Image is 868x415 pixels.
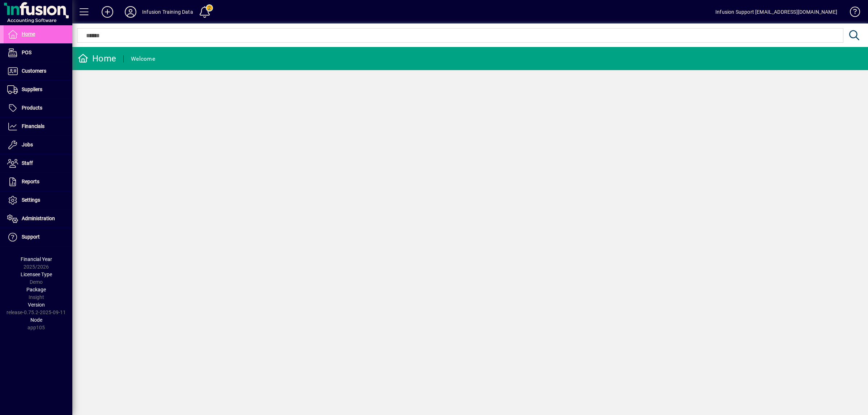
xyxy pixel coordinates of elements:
[22,197,40,203] span: Settings
[22,179,39,184] span: Reports
[22,234,40,240] span: Support
[4,136,72,154] a: Jobs
[21,256,52,262] span: Financial Year
[4,173,72,191] a: Reports
[844,1,859,25] a: Knowledge Base
[22,31,35,37] span: Home
[22,123,44,129] span: Financials
[30,317,42,323] span: Node
[142,6,193,18] div: Infusion Training Data
[4,44,72,62] a: POS
[78,53,116,64] div: Home
[4,62,72,80] a: Customers
[4,228,72,246] a: Support
[4,81,72,99] a: Suppliers
[4,191,72,209] a: Settings
[28,302,45,308] span: Version
[21,271,52,277] span: Licensee Type
[4,154,72,172] a: Staff
[22,160,33,166] span: Staff
[26,287,46,292] span: Package
[4,99,72,117] a: Products
[22,142,33,147] span: Jobs
[22,105,42,111] span: Products
[22,68,46,74] span: Customers
[22,215,55,221] span: Administration
[119,5,142,18] button: Profile
[4,210,72,228] a: Administration
[22,50,31,55] span: POS
[715,6,837,18] div: Infusion Support [EMAIL_ADDRESS][DOMAIN_NAME]
[22,86,42,92] span: Suppliers
[96,5,119,18] button: Add
[4,117,72,136] a: Financials
[131,53,155,65] div: Welcome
